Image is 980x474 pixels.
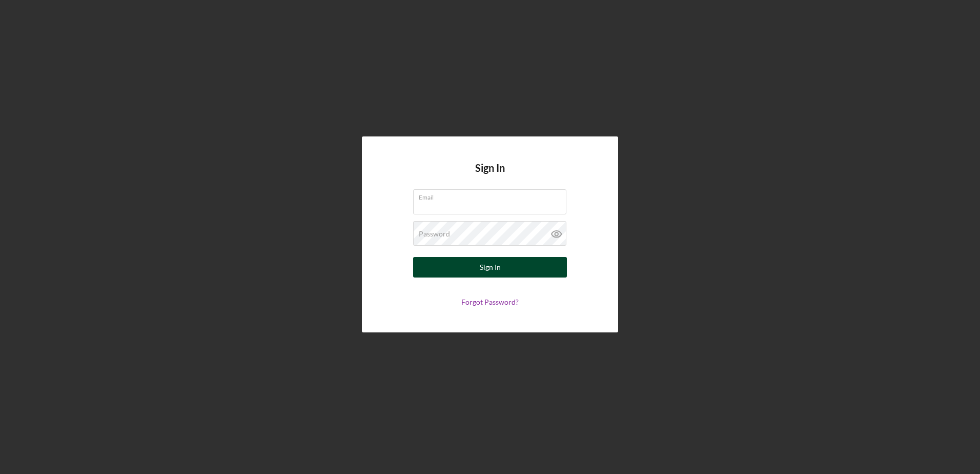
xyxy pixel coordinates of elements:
h4: Sign In [475,162,505,189]
a: Forgot Password? [461,298,519,306]
label: Password [419,230,450,238]
label: Email [419,190,566,201]
div: Sign In [480,257,501,278]
button: Sign In [413,257,567,278]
